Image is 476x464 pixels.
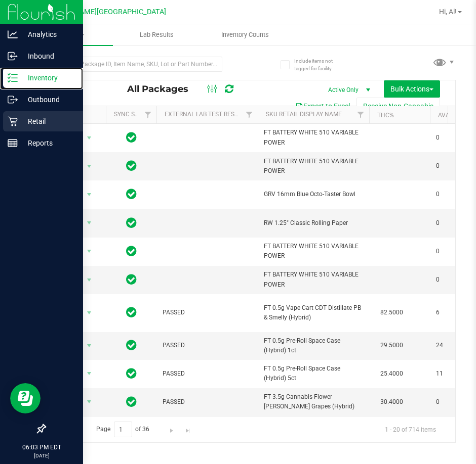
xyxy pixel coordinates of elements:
[436,133,474,143] span: 0
[264,303,363,322] span: FT 0.5g Vape Cart CDT Distillate PB & Smelly (Hybrid)
[83,244,96,258] span: select
[241,106,258,123] a: Filter
[83,306,96,320] span: select
[114,111,153,118] a: Sync Status
[8,138,18,148] inline-svg: Reports
[83,395,96,409] span: select
[264,392,363,411] span: FT 3.5g Cannabis Flower [PERSON_NAME] Grapes (Hybrid)
[8,95,18,105] inline-svg: Outbound
[352,106,369,123] a: Filter
[163,397,252,407] span: PASSED
[126,305,137,319] span: In Sync
[140,106,156,123] a: Filter
[18,94,78,106] p: Outbound
[375,395,408,409] span: 30.4000
[384,80,440,98] button: Bulk Actions
[126,30,187,39] span: Lab Results
[8,116,18,126] inline-svg: Retail
[436,275,474,285] span: 0
[375,366,408,381] span: 25.4000
[356,98,440,115] button: Receive Non-Cannabis
[18,137,78,149] p: Reports
[165,422,179,435] a: Go to the next page
[438,112,468,119] a: Available
[264,242,363,261] span: FT BATTERY WHITE 510 VARIABLE POWER
[208,30,283,39] span: Inventory Counts
[439,8,457,16] span: Hi, Al!
[83,188,96,202] span: select
[83,273,96,287] span: select
[163,341,252,350] span: PASSED
[126,216,137,230] span: In Sync
[88,422,158,437] span: Page of 36
[113,24,202,45] a: Lab Results
[436,247,474,256] span: 0
[264,270,363,289] span: FT BATTERY WHITE 510 VARIABLE POWER
[126,395,137,409] span: In Sync
[83,159,96,173] span: select
[126,272,137,287] span: In Sync
[264,218,363,228] span: RW 1.25" Classic Rolling Paper
[264,364,363,383] span: FT 0.5g Pre-Roll Space Case (Hybrid) 5ct
[163,308,252,317] span: PASSED
[126,244,137,258] span: In Sync
[83,339,96,353] span: select
[83,216,96,230] span: select
[294,57,345,72] span: Include items not tagged for facility
[289,98,356,115] button: Export to Excel
[436,397,474,407] span: 0
[126,366,137,381] span: In Sync
[436,308,474,317] span: 6
[163,369,252,379] span: PASSED
[436,369,474,379] span: 11
[165,111,244,118] a: External Lab Test Result
[5,452,78,459] p: [DATE]
[114,422,132,437] input: 1
[436,161,474,171] span: 0
[375,305,408,320] span: 82.5000
[264,128,363,147] span: FT BATTERY WHITE 510 VARIABLE POWER
[390,85,433,93] span: Bulk Actions
[8,29,18,39] inline-svg: Analytics
[436,190,474,199] span: 0
[18,50,78,62] p: Inbound
[375,338,408,353] span: 29.5000
[18,115,78,127] p: Retail
[126,159,137,173] span: In Sync
[83,366,96,381] span: select
[10,383,41,413] iframe: Resource center
[45,57,222,72] input: Search Package ID, Item Name, SKU, Lot or Part Number...
[436,341,474,350] span: 24
[264,157,363,176] span: FT BATTERY WHITE 510 VARIABLE POWER
[377,422,444,437] span: 1 - 20 of 714 items
[377,112,394,119] a: THC%
[41,8,166,16] span: [PERSON_NAME][GEOGRAPHIC_DATA]
[8,51,18,61] inline-svg: Inbound
[126,338,137,352] span: In Sync
[264,190,363,199] span: GRV 16mm Blue Octo-Taster Bowl
[201,24,290,45] a: Inventory Counts
[83,131,96,145] span: select
[5,443,78,452] p: 06:03 PM EDT
[436,218,474,228] span: 0
[8,73,18,83] inline-svg: Inventory
[264,336,363,355] span: FT 0.5g Pre-Roll Space Case (Hybrid) 1ct
[18,72,78,84] p: Inventory
[18,28,78,40] p: Analytics
[180,422,195,435] a: Go to the last page
[266,111,342,118] a: Sku Retail Display Name
[127,83,199,95] span: All Packages
[126,130,137,145] span: In Sync
[126,187,137,201] span: In Sync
